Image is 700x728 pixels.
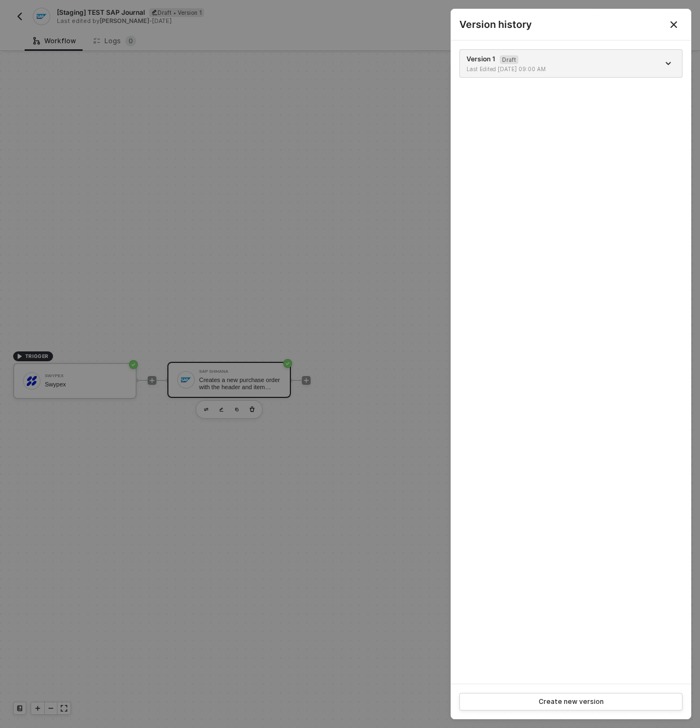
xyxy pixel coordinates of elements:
[539,697,604,706] div: Create new version
[500,55,518,64] sup: Draft
[466,54,659,73] div: Version 1
[459,693,682,710] button: Create new version
[666,61,673,66] span: icon-arrow-down
[459,18,682,31] div: Version history
[466,65,564,73] div: Last Edited [DATE] 09:00 AM
[656,9,691,40] button: Close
